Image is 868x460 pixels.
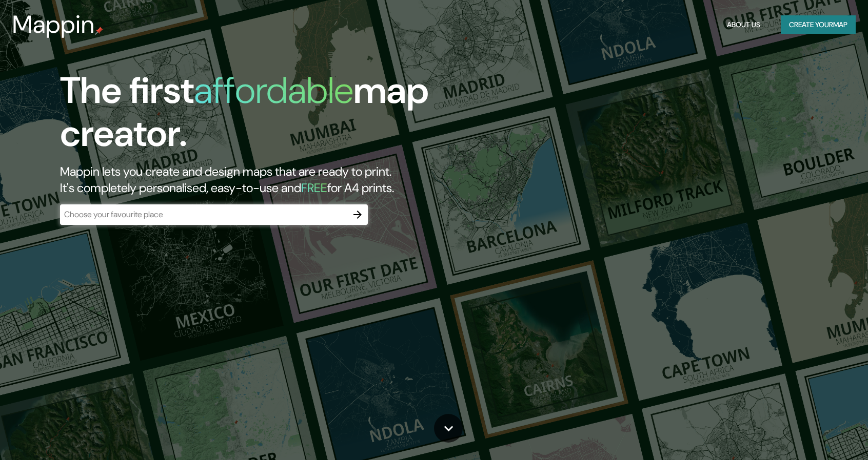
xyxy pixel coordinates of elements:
h2: Mappin lets you create and design maps that are ready to print. It's completely personalised, eas... [60,163,494,196]
button: Create yourmap [781,15,856,34]
button: About Us [723,15,764,34]
h1: The first map creator. [60,69,494,163]
h5: FREE [301,180,327,196]
h1: affordable [194,67,353,114]
img: mappin-pin [95,27,103,35]
iframe: Help widget launcher [777,420,857,449]
input: Choose your favourite place [60,208,347,220]
h3: Mappin [12,10,95,39]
